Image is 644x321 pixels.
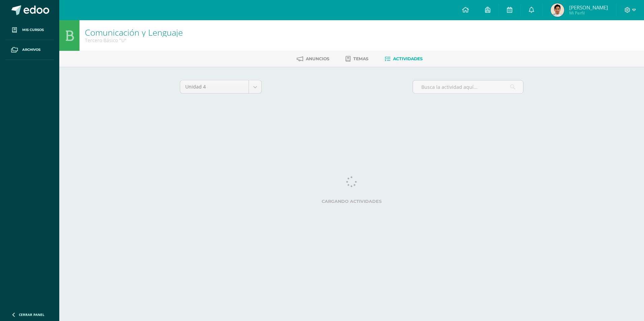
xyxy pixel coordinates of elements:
[180,199,523,204] label: Cargando actividades
[306,56,329,61] span: Anuncios
[19,312,44,317] span: Cerrar panel
[413,80,523,94] input: Busca la actividad aquí...
[346,53,368,64] a: Temas
[5,40,54,60] a: Archivos
[385,53,423,64] a: Actividades
[551,3,564,17] img: 3ef5ddf9f422fdfcafeb43ddfbc22940.png
[22,47,40,52] span: Archivos
[22,27,44,33] span: Mis cursos
[297,53,329,64] a: Anuncios
[569,10,608,16] span: Mi Perfil
[85,37,183,43] div: Tercero Básico 'U'
[85,28,183,37] h1: Comunicación y Lenguaje
[393,56,423,61] span: Actividades
[85,27,183,38] a: Comunicación y Lenguaje
[180,80,261,93] a: Unidad 4
[185,80,244,93] span: Unidad 4
[5,20,54,40] a: Mis cursos
[353,56,368,61] span: Temas
[569,4,608,11] span: [PERSON_NAME]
